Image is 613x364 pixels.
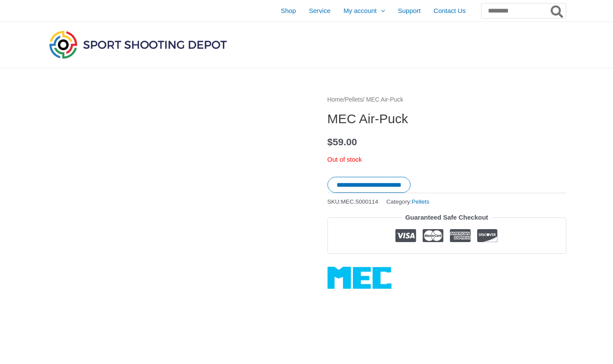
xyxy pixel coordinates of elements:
[327,94,566,105] nav: Breadcrumb
[327,96,343,103] a: Home
[327,137,333,147] span: $
[327,267,392,289] a: MEC
[341,198,378,205] span: MEC.5000114
[402,211,492,224] legend: Guaranteed Safe Checkout
[327,111,566,127] h1: MEC Air-Puck
[327,153,566,166] p: Out of stock
[345,96,363,103] a: Pellets
[549,3,566,18] button: Search
[327,196,379,207] span: SKU:
[386,196,429,207] span: Category:
[47,29,229,61] img: Sport Shooting Depot
[327,137,357,147] bdi: 59.00
[412,198,430,205] a: Pellets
